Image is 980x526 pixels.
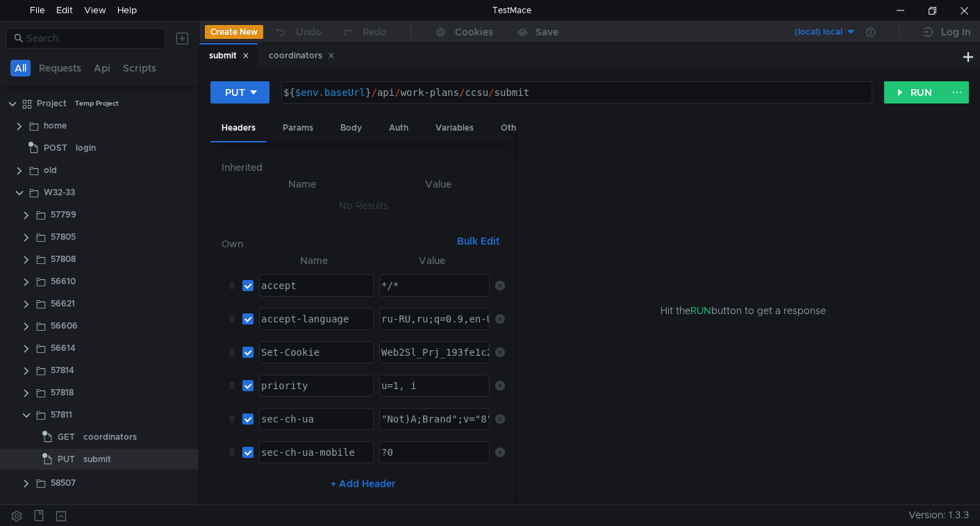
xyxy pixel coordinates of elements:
span: PUT [58,449,75,470]
button: + Add Header [325,475,401,492]
th: Name [254,252,374,269]
div: 56614 [51,338,76,359]
div: home [44,115,67,136]
button: Api [90,60,115,76]
div: Params [272,115,324,141]
input: Search... [26,31,157,46]
span: Version: 1.3.3 [908,505,969,525]
div: old [44,160,57,181]
span: POST [44,138,67,158]
button: PUT [210,81,269,104]
div: coordinators [83,427,137,447]
div: W32-33 [44,182,75,203]
h6: Inherited [222,159,505,176]
button: All [10,60,31,76]
div: Auth [378,115,420,141]
span: GET [58,427,75,447]
div: Undo [296,24,322,40]
div: Headers [210,115,267,142]
div: submit [209,49,249,63]
div: Body [329,115,373,141]
button: Requests [35,60,85,76]
button: (local) local [760,21,856,43]
div: Cookies [455,24,493,40]
div: 57805 [51,227,76,247]
div: 56621 [51,293,75,314]
div: 57818 [51,382,74,403]
div: coordinators [269,49,335,63]
th: Name [233,176,372,192]
div: (local) local [795,26,842,39]
button: Undo [263,22,331,42]
div: 57814 [51,360,74,381]
th: Value [372,176,505,192]
div: 57811 [51,404,72,425]
div: Project [37,93,67,114]
th: Value [374,252,490,269]
div: 56606 [51,315,78,336]
button: Create New [205,25,263,39]
div: Other [490,115,535,141]
button: Bulk Edit [451,233,505,249]
div: PUT [225,85,245,100]
div: 56610 [51,271,76,292]
div: submit [83,449,111,470]
div: Variables [424,115,485,141]
div: 57799 [51,204,76,225]
nz-embed-empty: No Results [339,199,388,212]
button: RUN [884,81,946,104]
div: login [76,138,96,158]
div: 57808 [51,249,76,270]
span: RUN [690,304,711,317]
div: Temp Project [75,93,119,114]
button: Scripts [119,60,160,76]
span: Hit the button to get a response [661,303,826,318]
h6: Own [222,236,451,252]
button: Redo [331,22,397,42]
div: Redo [363,24,387,40]
div: Save [535,27,558,37]
div: 58507 [51,472,76,493]
div: Log In [941,24,970,40]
